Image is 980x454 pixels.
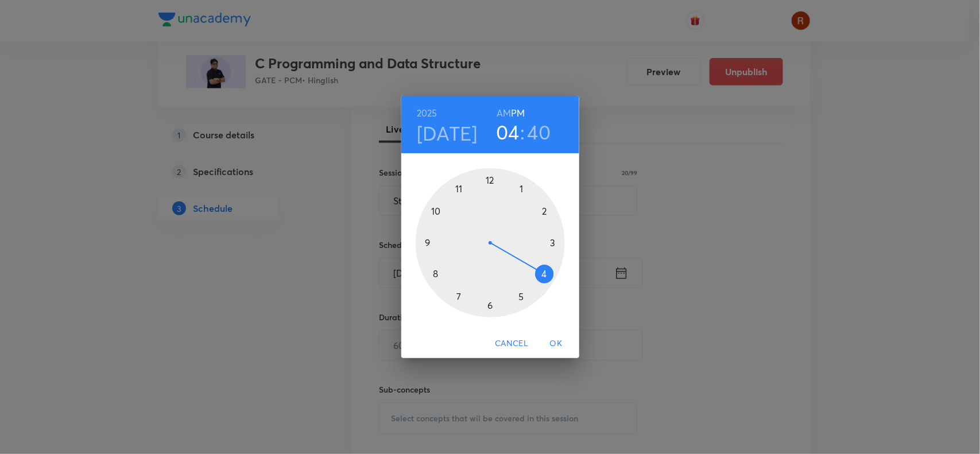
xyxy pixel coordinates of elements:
h3: : [520,120,525,144]
button: 40 [528,120,551,144]
span: OK [543,336,570,351]
button: PM [511,105,525,121]
button: 2025 [417,105,437,121]
button: 04 [496,120,520,144]
button: AM [497,105,511,121]
button: [DATE] [417,121,478,145]
button: OK [538,333,575,354]
button: Cancel [490,333,533,354]
span: Cancel [495,336,528,351]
